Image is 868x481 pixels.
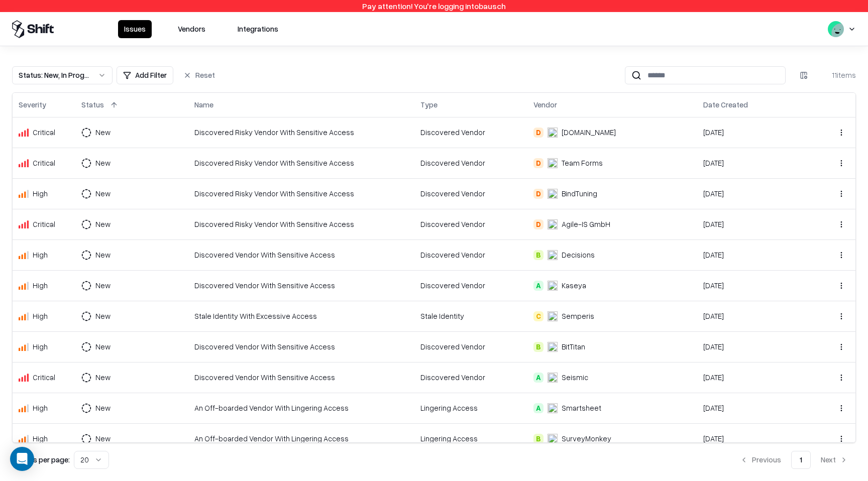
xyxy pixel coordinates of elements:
div: Critical [33,219,55,229]
div: High [33,250,48,260]
div: New [95,403,111,413]
div: A [533,281,544,291]
button: Reset [177,66,221,84]
div: [DATE] [703,250,804,260]
button: Vendors [172,20,211,38]
div: 11 items [816,70,856,80]
div: Type [420,99,438,110]
div: Discovered Vendor [420,372,521,383]
img: BitTitan [548,342,558,352]
div: Discovered Vendor With Sensitive Access [194,250,408,260]
div: Severity [19,99,46,110]
img: Smartsheet [548,403,558,413]
div: B [533,250,544,260]
div: SurveyMonkey [562,433,611,444]
div: Discovered Vendor With Sensitive Access [194,372,408,383]
div: Team Forms [562,158,603,168]
img: BindTuning [548,189,558,199]
div: B [533,434,544,444]
div: High [33,433,48,444]
div: Discovered Risky Vendor With Sensitive Access [194,188,408,199]
div: Discovered Vendor [420,341,521,352]
div: High [33,311,48,321]
div: D [533,158,544,168]
img: Team Forms [548,158,558,168]
div: BitTitan [562,341,585,352]
div: Status : New, In Progress [19,70,90,80]
div: Agile-IS GmbH [562,219,610,229]
div: D [533,219,544,229]
div: Open Intercom Messenger [10,447,34,471]
img: Agile-IS GmbH [548,219,558,229]
div: Discovered Vendor With Sensitive Access [194,280,408,291]
div: High [33,188,48,199]
img: Semperis [548,311,558,321]
div: New [95,280,111,291]
div: Critical [33,158,55,168]
img: Seismic [548,373,558,383]
div: BindTuning [562,188,597,199]
div: New [95,372,111,383]
div: Discovered Vendor [420,158,521,168]
div: [DATE] [703,403,804,413]
button: New [81,185,129,203]
div: Discovered Vendor With Sensitive Access [194,341,408,352]
div: Stale Identity With Excessive Access [194,311,408,321]
div: [DATE] [703,188,804,199]
div: Kaseya [562,280,586,291]
div: New [95,341,111,352]
div: Discovered Vendor [420,280,521,291]
div: [DATE] [703,219,804,229]
div: Stale Identity [420,311,521,321]
div: C [533,311,544,321]
div: Discovered Vendor [420,127,521,138]
div: New [95,433,111,444]
button: New [81,430,129,448]
button: New [81,369,129,387]
div: D [533,189,544,199]
div: Vendor [533,99,557,110]
div: High [33,341,48,352]
div: New [95,127,111,138]
button: New [81,124,129,142]
div: An Off-boarded Vendor With Lingering Access [194,433,408,444]
div: Critical [33,372,55,383]
div: Lingering Access [420,433,521,444]
div: [DATE] [703,341,804,352]
img: Decisions [548,250,558,260]
img: SurveyMonkey [548,434,558,444]
button: New [81,338,129,356]
div: An Off-boarded Vendor With Lingering Access [194,403,408,413]
div: New [95,188,111,199]
div: [DATE] [703,433,804,444]
div: [DATE] [703,158,804,168]
button: New [81,215,129,233]
div: Discovered Risky Vendor With Sensitive Access [194,127,408,138]
div: Discovered Vendor [420,188,521,199]
button: New [81,399,129,417]
button: Issues [118,20,152,38]
div: Discovered Risky Vendor With Sensitive Access [194,219,408,229]
div: New [95,219,111,229]
button: New [81,277,129,295]
div: [DATE] [703,372,804,383]
div: B [533,342,544,352]
div: Discovered Vendor [420,250,521,260]
div: Critical [33,127,55,138]
div: High [33,403,48,413]
button: 1 [791,451,811,469]
button: New [81,246,129,264]
div: D [533,128,544,138]
div: [DATE] [703,311,804,321]
div: New [95,250,111,260]
button: Add Filter [117,66,173,84]
div: Seismic [562,372,588,383]
nav: pagination [732,451,856,469]
button: Integrations [232,20,284,38]
div: Semperis [562,311,594,321]
div: [DOMAIN_NAME] [562,127,616,138]
div: Discovered Vendor [420,219,521,229]
p: Results per page: [12,454,70,465]
div: A [533,403,544,413]
div: Discovered Risky Vendor With Sensitive Access [194,158,408,168]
